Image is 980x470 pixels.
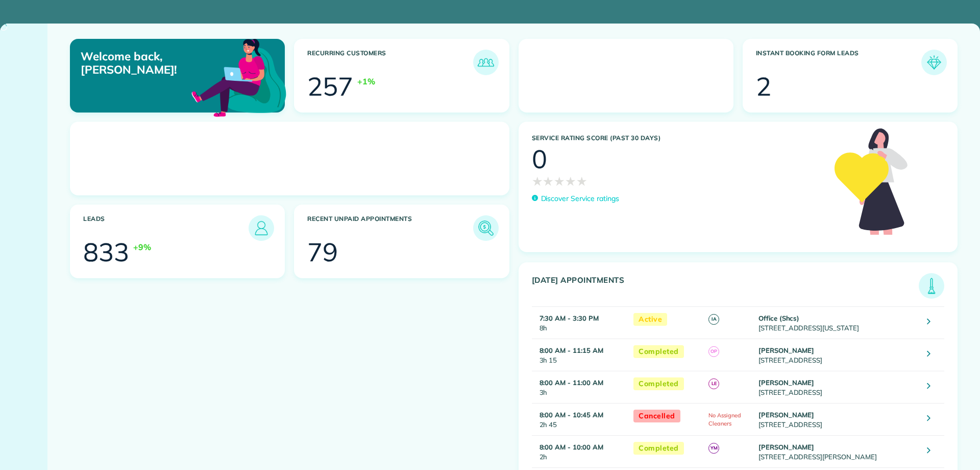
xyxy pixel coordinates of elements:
[758,443,815,451] strong: [PERSON_NAME]
[576,172,587,190] span: ★
[565,172,576,190] span: ★
[633,377,684,390] span: Completed
[133,241,151,253] div: +9%
[708,346,719,357] span: OP
[708,378,719,389] span: LE
[189,27,288,126] img: dashboard_welcome-42a62b7d889689a78055ac9021e634bf52bae3f8056760290aed330b23ab8690.png
[758,346,815,354] strong: [PERSON_NAME]
[532,193,619,204] a: Discover Service ratings
[758,411,815,419] strong: [PERSON_NAME]
[540,346,603,354] strong: 8:00 AM - 11:15 AM
[921,276,942,296] img: icon_todays_appointments-901f7ab196bb0bea1936b74009e4eb5ffbc2d2711fa7634e0d609ed5ef32b18b.png
[540,443,603,451] strong: 8:00 AM - 10:00 AM
[756,50,921,75] h3: Instant Booking Form Leads
[554,172,565,190] span: ★
[476,52,496,73] img: icon_recurring_customers-cf858462ba22bcd05b5a5880d41d6543d210077de5bb9ebc9590e49fd87d84ed.png
[307,50,473,75] h3: Recurring Customers
[633,410,680,422] span: Cancelled
[540,378,603,387] strong: 8:00 AM - 11:00 AM
[251,218,272,238] img: icon_leads-1bed01f49abd5b7fead27621c3d59655bb73ed531f8eeb49469d10e621d6b896.png
[756,371,919,403] td: [STREET_ADDRESS]
[83,239,129,265] div: 833
[83,215,249,241] h3: Leads
[532,276,919,299] h3: [DATE] Appointments
[307,215,473,241] h3: Recent unpaid appointments
[633,442,684,455] span: Completed
[924,52,944,73] img: icon_form_leads-04211a6a04a5b2264e4ee56bc0799ec3eb69b7e499cbb523a139df1d13a81ae0.png
[756,435,919,467] td: [STREET_ADDRESS][PERSON_NAME]
[633,313,667,326] span: Active
[708,443,719,454] span: YM
[81,50,216,77] p: Welcome back, [PERSON_NAME]!
[756,339,919,371] td: [STREET_ADDRESS]
[633,345,684,358] span: Completed
[532,306,629,339] td: 8h
[708,412,741,428] span: No Assigned Cleaners
[532,403,629,435] td: 2h 45
[532,435,629,467] td: 2h
[532,371,629,403] td: 3h
[540,314,599,322] strong: 7:30 AM - 3:30 PM
[532,135,824,142] h3: Service Rating score (past 30 days)
[307,239,338,265] div: 79
[756,74,771,99] div: 2
[756,306,919,339] td: [STREET_ADDRESS][US_STATE]
[307,74,353,99] div: 257
[476,218,496,238] img: icon_unpaid_appointments-47b8ce3997adf2238b356f14209ab4cced10bd1f174958f3ca8f1d0dd7fffeee.png
[756,403,919,435] td: [STREET_ADDRESS]
[532,146,547,172] div: 0
[758,314,800,322] strong: Office (Shcs)
[540,411,603,419] strong: 8:00 AM - 10:45 AM
[532,339,629,371] td: 3h 15
[543,172,554,190] span: ★
[532,172,543,190] span: ★
[758,378,815,387] strong: [PERSON_NAME]
[708,314,719,325] span: IA
[541,193,619,204] p: Discover Service ratings
[357,75,375,87] div: +1%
